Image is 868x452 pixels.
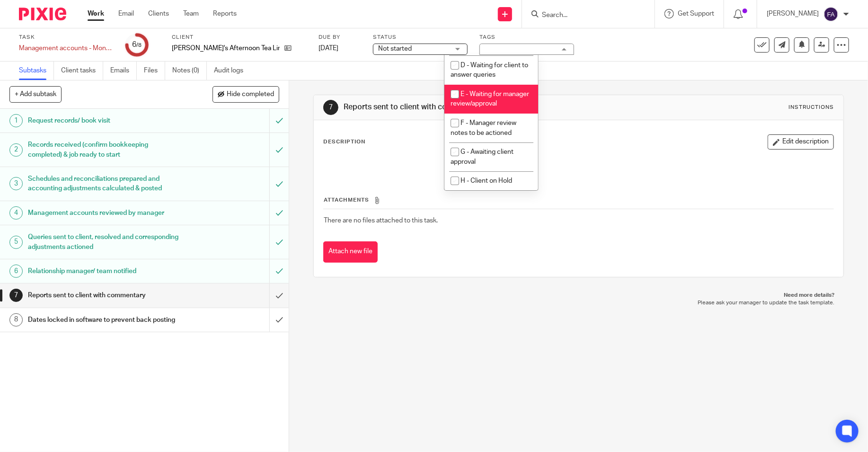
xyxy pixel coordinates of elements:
span: E - Waiting for manager review/approval [451,91,529,107]
div: 1 [9,114,23,127]
a: Audit logs [214,62,250,80]
p: [PERSON_NAME] [767,9,819,18]
h1: Queries sent to client, resolved and corresponding adjustments actioned [28,230,183,254]
div: 5 [9,236,23,249]
p: Need more details? [323,292,834,299]
small: /8 [136,43,142,48]
h1: Relationship manager/ team notified [28,264,183,278]
h1: Records received (confirm bookkeeping completed) & job ready to start [28,138,183,162]
div: 4 [9,206,23,220]
a: Client tasks [61,62,103,80]
button: + Add subtask [9,86,62,102]
span: G - Awaiting client approval [451,149,514,165]
h1: Schedules and reconciliations prepared and accounting adjustments calculated & posted [28,172,183,196]
div: 6 [132,39,142,50]
label: Tags [479,34,574,41]
h1: Reports sent to client with commentary [28,288,183,302]
span: F - Manager review notes to be actioned [451,120,516,136]
div: Instructions [788,104,834,111]
span: Hide completed [227,91,274,98]
a: Email [118,9,134,18]
button: Hide completed [213,86,279,102]
label: Due by [319,34,361,41]
label: Client [172,34,307,41]
h1: Management accounts reviewed by manager [28,206,183,220]
button: Attach new file [323,241,378,263]
p: Description [323,138,365,146]
span: Get Support [678,10,714,17]
span: D - Waiting for client to answer queries [451,62,528,79]
span: H - Client on Hold [461,177,512,184]
a: Notes (0) [172,62,207,80]
span: Attachments [324,197,369,203]
img: Pixie [19,8,66,20]
a: Subtasks [19,62,54,80]
h1: Dates locked in software to prevent back posting [28,313,183,327]
div: 8 [9,313,23,327]
div: 7 [323,100,338,115]
label: Status [373,34,468,41]
a: Reports [213,9,237,18]
h1: Request records/ book visit [28,114,183,128]
div: Management accounts - Monthly [19,44,114,53]
a: Work [88,9,104,18]
label: Task [19,34,114,41]
div: 3 [9,177,23,190]
img: svg%3E [824,7,839,22]
div: 2 [9,143,23,157]
p: [PERSON_NAME]'s Afternoon Tea Limited [172,44,280,53]
span: Not started [378,45,412,52]
div: 6 [9,265,23,278]
span: [DATE] [319,45,338,52]
h1: Reports sent to client with commentary [344,102,599,112]
a: Emails [110,62,137,80]
div: 7 [9,289,23,302]
p: Please ask your manager to update the task template. [323,299,834,307]
button: Edit description [768,134,834,150]
a: Team [183,9,199,18]
a: Files [144,62,165,80]
a: Clients [148,9,169,18]
input: Search [541,11,626,20]
span: There are no files attached to this task. [324,217,438,224]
